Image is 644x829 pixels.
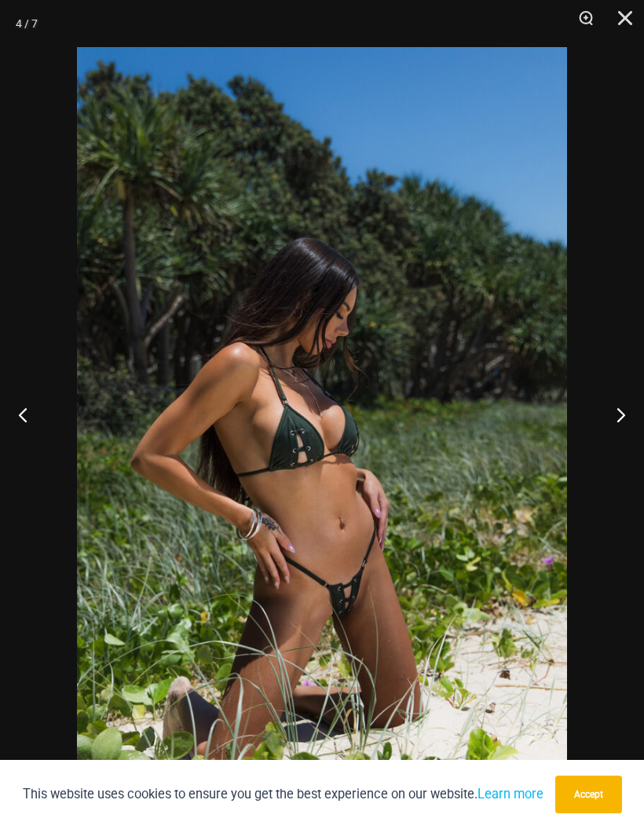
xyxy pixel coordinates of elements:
img: Link Army 3070 Tri Top 4580 Micro 10 [77,47,567,782]
a: Learn more [478,787,543,802]
p: This website uses cookies to ensure you get the best experience on our website. [23,783,543,805]
div: 4 / 7 [16,12,38,35]
button: Accept [555,776,622,813]
button: Next [585,375,644,454]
